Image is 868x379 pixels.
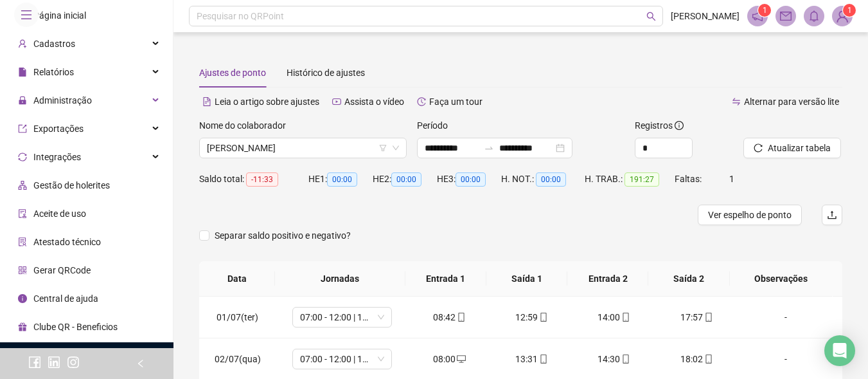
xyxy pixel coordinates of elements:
[391,172,421,187] span: 00:00
[33,124,84,134] span: Exportações
[275,261,405,297] th: Jornadas
[752,10,763,22] span: notification
[486,261,567,297] th: Saída 1
[33,10,86,21] span: Página inicial
[620,313,630,322] span: mobile
[743,138,841,158] button: Atualizar tabela
[484,143,494,153] span: to
[484,143,494,153] span: swap-right
[33,67,74,77] span: Relatórios
[419,310,481,324] div: 08:42
[18,266,27,275] span: qrcode
[583,310,645,324] div: 14:00
[501,310,563,324] div: 12:59
[33,265,91,275] span: Gerar QRCode
[620,355,630,364] span: mobile
[300,308,384,327] span: 07:00 - 12:00 | 13:00 - 17:00
[456,355,466,364] span: desktop
[217,312,258,322] span: 01/07(ter)
[624,172,659,187] span: 191:27
[768,141,831,155] span: Atualizar tabela
[730,261,833,297] th: Observações
[373,172,437,187] div: HE 2:
[18,237,27,246] span: solution
[215,97,319,107] span: Leia o artigo sobre ajustes
[744,97,839,107] span: Alternar para versão lite
[18,124,27,133] span: export
[698,205,802,225] button: Ver espelho de ponto
[417,97,426,106] span: history
[536,172,566,187] span: 00:00
[501,172,585,187] div: H. NOT.:
[501,352,563,366] div: 13:31
[67,356,80,369] span: instagram
[419,352,481,366] div: 08:00
[199,261,275,297] th: Data
[703,355,713,364] span: mobile
[754,143,763,153] span: reload
[344,97,404,107] span: Assista o vídeo
[729,174,734,184] span: 1
[392,144,400,152] span: down
[583,352,645,366] div: 14:30
[635,118,684,133] span: Registros
[33,180,110,190] span: Gestão de holerites
[18,294,27,303] span: info-circle
[202,97,211,106] span: file-text
[207,138,399,158] span: MARIA SILVANA DE LUCENA PEREIRA
[33,152,81,162] span: Integrações
[748,310,824,324] div: -
[33,237,101,247] span: Atestado técnico
[28,356,41,369] span: facebook
[417,118,456,133] label: Período
[666,352,727,366] div: 18:02
[308,172,373,187] div: HE 1:
[585,172,675,187] div: H. TRAB.:
[18,153,27,162] span: sync
[33,293,98,304] span: Central de ajuda
[666,310,727,324] div: 17:57
[437,172,501,187] div: HE 3:
[843,4,856,17] sup: Atualize o seu contato no menu Meus Dados
[33,322,118,332] span: Clube QR - Beneficios
[48,356,60,369] span: linkedin
[808,10,820,22] span: bell
[675,174,704,184] span: Faltas:
[18,322,27,331] span: gift
[675,121,684,130] span: info-circle
[708,208,792,222] span: Ver espelho de ponto
[538,355,548,364] span: mobile
[215,354,261,364] span: 02/07(qua)
[456,172,486,187] span: 00:00
[824,335,855,366] div: Open Intercom Messenger
[21,9,32,21] span: menu
[732,97,741,106] span: swap
[456,313,466,322] span: mobile
[300,349,384,369] span: 07:00 - 12:00 | 13:00 - 17:00
[327,172,357,187] span: 00:00
[18,96,27,105] span: lock
[199,172,308,187] div: Saldo total:
[246,172,278,187] span: -11:33
[33,39,75,49] span: Cadastros
[740,272,822,286] span: Observações
[18,39,27,48] span: user-add
[567,261,648,297] th: Entrada 2
[199,68,266,78] span: Ajustes de ponto
[429,97,483,107] span: Faça um tour
[758,4,771,17] sup: 1
[18,181,27,190] span: apartment
[136,359,145,368] span: left
[18,68,27,77] span: file
[199,118,294,133] label: Nome do colaborador
[379,144,387,152] span: filter
[827,210,837,220] span: upload
[748,352,824,366] div: -
[763,6,767,15] span: 1
[33,208,86,219] span: Aceite de uso
[703,313,713,322] span: mobile
[646,12,656,21] span: search
[209,228,356,243] span: Separar saldo positivo e negativo?
[671,9,740,23] span: [PERSON_NAME]
[847,6,852,15] span: 1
